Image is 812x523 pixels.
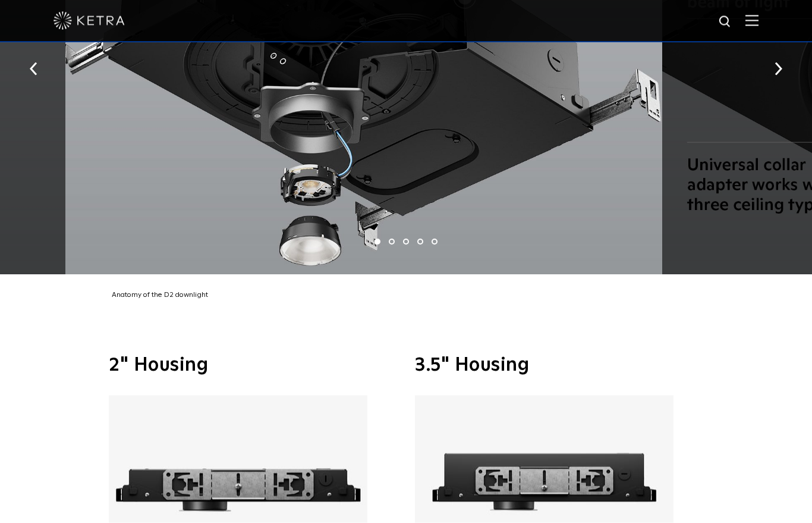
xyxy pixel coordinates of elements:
h3: 3.5" Housing [415,356,703,375]
img: Hamburger%20Nav.svg [745,15,759,26]
img: arrow-left-black.svg [30,62,37,76]
img: arrow-right-black.svg [775,62,782,76]
h3: 2" Housing [109,356,397,375]
div: Anatomy of the D2 downlight [100,289,718,302]
img: search icon [718,15,733,30]
img: ketra-logo-2019-white [53,12,125,30]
